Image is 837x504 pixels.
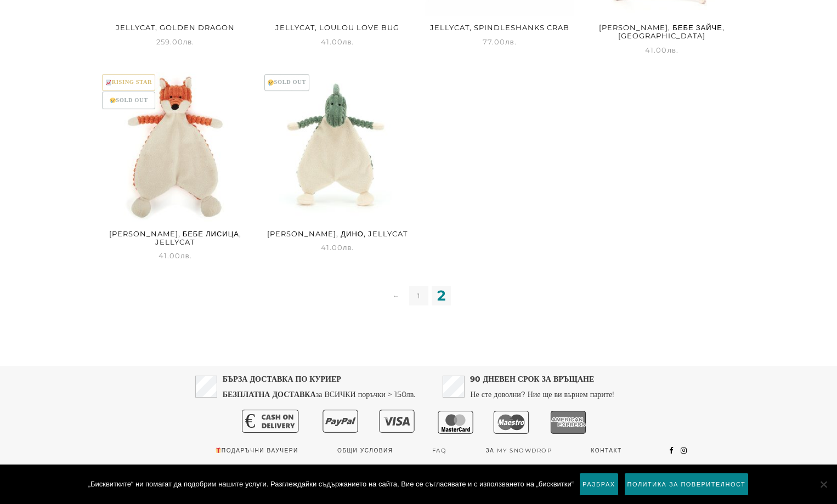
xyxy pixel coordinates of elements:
[100,226,250,250] h2: [PERSON_NAME], Бебе Лисица, Jellycat
[263,226,412,241] h2: [PERSON_NAME], Дино, Jellycat
[432,286,451,305] span: 2
[321,37,354,46] span: 41.00
[321,243,354,252] span: 41.00
[100,20,250,36] h2: Jellycat, Golden Dragon
[667,46,678,54] span: лв.
[485,443,552,458] a: За My snowdrop
[180,251,192,260] span: лв.
[409,286,428,305] a: 1
[223,374,341,399] strong: БЪРЗА ДОСТАВКА ПО КУРИЕР БЕЗПЛАТНА ДОСТАВКА
[343,243,354,252] span: лв.
[337,443,393,458] a: Общи условия
[425,20,575,36] h2: Jellycat, Spindleshanks Crab
[215,443,298,458] a: Подаръчни ваучери
[245,410,255,432] text: €
[216,448,221,453] img: 🎁
[263,72,412,253] a: 😢SOLD OUT[PERSON_NAME], Дино, Jellycat 41.00лв.
[818,479,829,490] span: No
[645,46,678,54] span: 41.00
[387,286,406,305] a: ←
[470,371,614,402] p: Не сте доволни? Ние ще ви върнем парите!
[159,251,192,260] span: 41.00
[624,473,749,496] a: Политика за поверителност
[587,20,737,44] h2: [PERSON_NAME], Бебе Зайче, [GEOGRAPHIC_DATA]
[343,37,354,46] span: лв.
[88,479,574,490] span: „Бисквитките“ ни помагат да подобрим нашите услуги. Разглеждайки съдържанието на сайта, Вие се съ...
[223,371,416,402] p: за ВСИЧКИ поръчки > 150лв.
[100,72,250,262] a: 📈RISING STAR😢SOLD OUT[PERSON_NAME], Бебе Лисица, Jellycat 41.00лв.
[505,37,517,46] span: лв.
[579,473,618,496] a: Разбрах
[591,443,621,458] a: Контакт
[263,20,412,36] h2: Jellycat, Loulou Love Bug
[483,37,517,46] span: 77.00
[470,374,594,384] strong: 90 ДНЕВЕН СРОК ЗА ВРЪЩАНЕ
[432,443,447,458] a: FAQ
[183,37,195,46] span: лв.
[156,37,195,46] span: 259.00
